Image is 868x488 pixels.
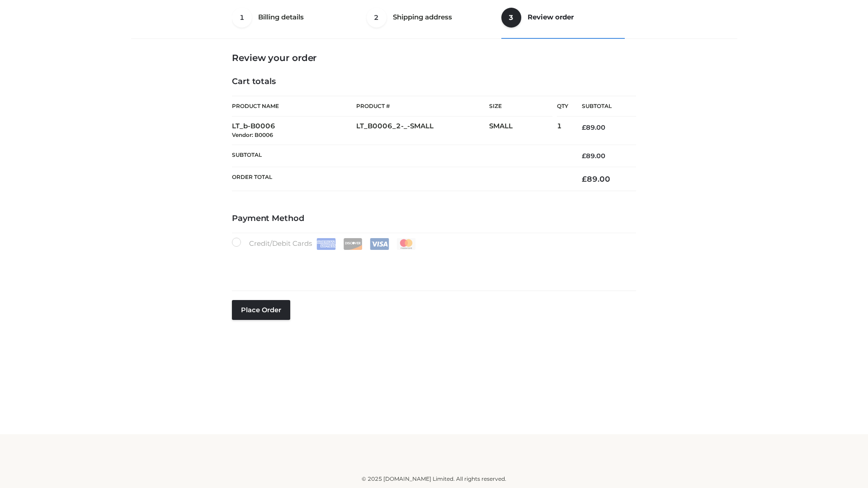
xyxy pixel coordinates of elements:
div: © 2025 [DOMAIN_NAME] Limited. All rights reserved. [134,474,734,483]
span: £ [582,174,587,183]
th: Subtotal [232,145,568,167]
h4: Cart totals [232,77,636,87]
th: Qty [557,96,568,117]
td: 1 [557,117,568,145]
td: LT_B0006_2-_-SMALL [356,117,489,145]
th: Product Name [232,96,356,117]
bdi: 89.00 [582,152,605,160]
iframe: Secure payment input frame [230,248,634,281]
span: £ [582,123,586,131]
th: Product # [356,96,489,117]
h4: Payment Method [232,214,636,224]
th: Subtotal [568,96,636,117]
td: SMALL [489,117,557,145]
td: LT_b-B0006 [232,117,356,145]
img: Visa [370,238,389,250]
th: Order Total [232,167,568,191]
img: Discover [343,238,363,250]
img: Amex [316,238,336,250]
th: Size [489,96,552,117]
small: Vendor: B0006 [232,131,273,138]
button: Place order [232,300,290,320]
label: Credit/Debit Cards [232,238,417,250]
bdi: 89.00 [582,123,605,131]
span: £ [582,152,586,160]
bdi: 89.00 [582,174,610,183]
img: Mastercard [396,238,416,250]
h3: Review your order [232,52,636,63]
